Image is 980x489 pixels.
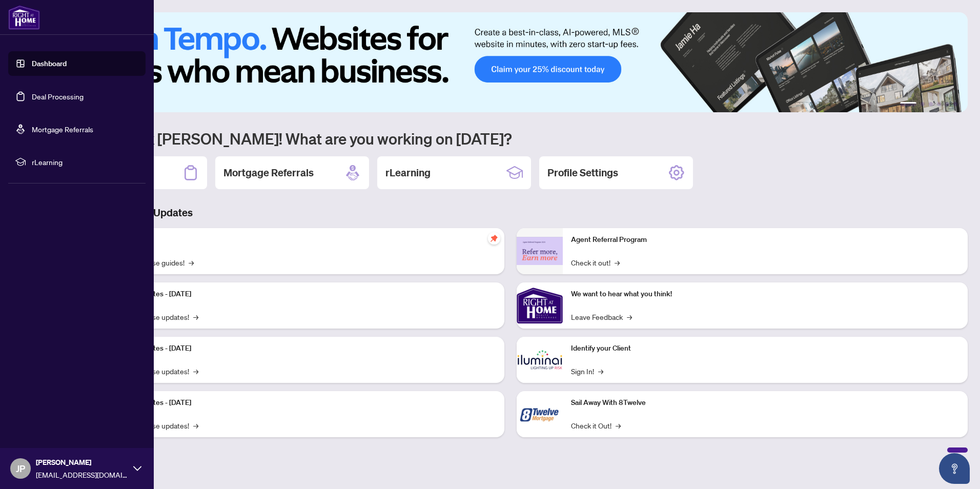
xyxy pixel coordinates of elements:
[945,102,949,106] button: 5
[900,102,916,106] button: 1
[193,311,198,322] span: →
[193,420,198,431] span: →
[571,234,959,246] p: Agent Referral Program
[16,461,25,476] span: JP
[32,92,84,101] a: Deal Processing
[108,234,496,246] p: Self-Help
[36,469,128,480] span: [EMAIL_ADDRESS][DOMAIN_NAME]
[571,311,632,322] a: Leave Feedback→
[8,5,40,30] img: logo
[571,397,959,409] p: Sail Away With 8Twelve
[598,365,603,377] span: →
[517,237,563,265] img: Agent Referral Program
[937,102,941,106] button: 4
[571,420,621,431] a: Check it Out!→
[517,282,563,329] img: We want to hear what you think!
[193,365,198,377] span: →
[571,257,620,268] a: Check it out!→
[108,289,496,300] p: Platform Updates - [DATE]
[32,125,93,134] a: Mortgage Referrals
[953,102,957,106] button: 6
[571,289,959,300] p: We want to hear what you think!
[108,343,496,354] p: Platform Updates - [DATE]
[517,337,563,383] img: Identify your Client
[929,102,933,106] button: 3
[385,166,431,180] h2: rLearning
[53,206,968,220] h3: Brokerage & Industry Updates
[108,397,496,409] p: Platform Updates - [DATE]
[517,391,563,437] img: Sail Away With 8Twelve
[939,453,970,484] button: Open asap
[36,457,128,468] span: [PERSON_NAME]
[547,166,618,180] h2: Profile Settings
[32,59,67,68] a: Dashboard
[53,129,968,148] h1: Welcome back [PERSON_NAME]! What are you working on [DATE]?
[627,311,632,322] span: →
[615,257,620,268] span: →
[488,232,500,244] span: pushpin
[571,343,959,354] p: Identify your Client
[223,166,314,180] h2: Mortgage Referrals
[616,420,621,431] span: →
[53,12,968,112] img: Slide 0
[921,102,925,106] button: 2
[571,365,603,377] a: Sign In!→
[32,156,138,168] span: rLearning
[189,257,194,268] span: →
